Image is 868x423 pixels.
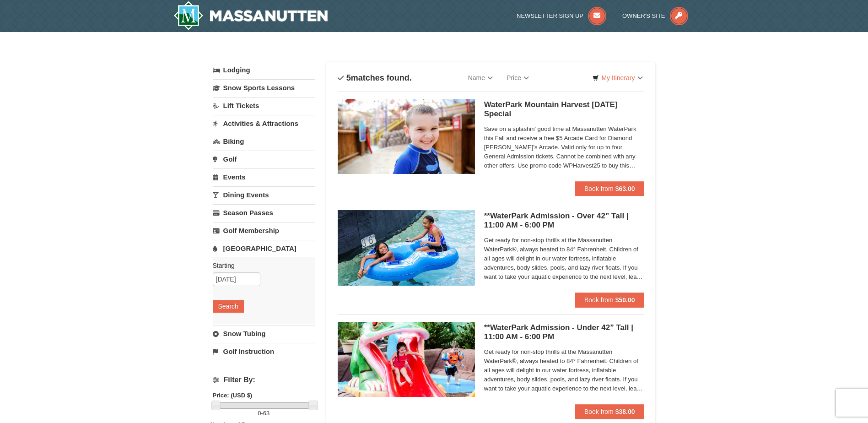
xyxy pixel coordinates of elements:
[584,296,614,304] span: Book from
[615,185,635,192] strong: $63.00
[461,69,500,87] a: Name
[346,73,351,82] span: 5
[622,12,688,19] a: Owner's Site
[213,186,315,203] a: Dining Events
[213,62,315,78] a: Lodging
[213,204,315,221] a: Season Passes
[213,133,315,150] a: Biking
[517,12,606,19] a: Newsletter Sign Up
[173,1,328,30] img: Massanutten Resort Logo
[263,410,270,417] span: 63
[484,236,644,282] span: Get ready for non-stop thrills at the Massanutten WaterPark®, always heated to 84° Fahrenheit. Ch...
[338,73,412,82] h4: matches found.
[484,211,644,230] h5: **WaterPark Admission - Over 42” Tall | 11:00 AM - 6:00 PM
[338,99,475,174] img: 6619917-1412-d332ca3f.jpg
[484,125,644,170] span: Save on a splashin' good time at Massanutten WaterPark this Fall and receive a free $5 Arcade Car...
[213,325,315,342] a: Snow Tubing
[484,323,644,342] h5: **WaterPark Admission - Under 42” Tall | 11:00 AM - 6:00 PM
[500,69,536,87] a: Price
[213,343,315,360] a: Golf Instruction
[213,409,315,418] label: -
[484,100,644,119] h5: WaterPark Mountain Harvest [DATE] Special
[622,12,665,19] span: Owner's Site
[213,79,315,96] a: Snow Sports Lessons
[584,408,614,415] span: Book from
[575,293,644,307] button: Book from $50.00
[173,1,328,30] a: Massanutten Resort
[213,151,315,168] a: Golf
[584,185,614,192] span: Book from
[575,181,644,196] button: Book from $63.00
[338,322,475,397] img: 6619917-738-d4d758dd.jpg
[213,300,244,313] button: Search
[213,261,308,270] label: Starting
[213,97,315,114] a: Lift Tickets
[213,376,315,384] h4: Filter By:
[587,71,648,85] a: My Itinerary
[517,12,583,19] span: Newsletter Sign Up
[213,392,253,399] strong: Price: (USD $)
[615,408,635,415] strong: $38.00
[575,404,644,419] button: Book from $38.00
[213,240,315,257] a: [GEOGRAPHIC_DATA]
[213,115,315,132] a: Activities & Attractions
[258,410,261,417] span: 0
[484,347,644,393] span: Get ready for non-stop thrills at the Massanutten WaterPark®, always heated to 84° Fahrenheit. Ch...
[213,222,315,239] a: Golf Membership
[615,296,635,304] strong: $50.00
[213,168,315,185] a: Events
[338,210,475,285] img: 6619917-726-5d57f225.jpg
